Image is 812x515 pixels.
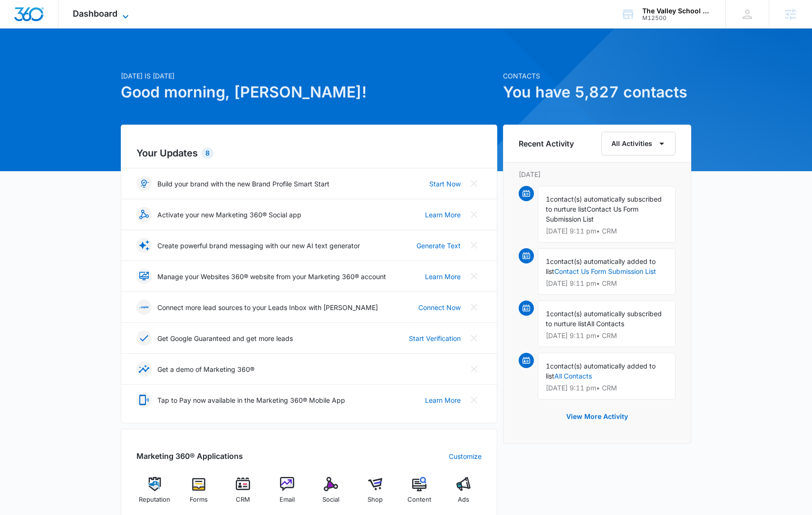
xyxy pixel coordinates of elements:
h6: Recent Activity [519,138,574,149]
a: Ads [445,477,482,511]
p: [DATE] 9:11 pm • CRM [546,385,667,391]
p: [DATE] [519,169,676,179]
p: [DATE] is [DATE] [121,71,497,81]
h2: Marketing 360® Applications [136,450,243,462]
h1: You have 5,827 contacts [503,81,691,104]
a: Reputation [136,477,173,511]
p: Get a demo of Marketing 360® [157,364,254,374]
span: Ads [458,495,469,505]
p: Connect more lead sources to your Leads Inbox with [PERSON_NAME] [157,302,378,312]
div: account id [642,15,712,21]
p: Activate your new Marketing 360® Social app [157,210,301,220]
span: Dashboard [73,9,117,19]
div: account name [642,7,712,15]
a: Learn More [425,210,461,220]
span: contact(s) automatically subscribed to nurture list [546,310,662,328]
button: Close [466,238,482,253]
a: Learn More [425,272,461,282]
span: 1 [546,362,550,370]
a: Content [401,477,438,511]
p: [DATE] 9:11 pm • CRM [546,332,667,339]
p: Contacts [503,71,691,81]
a: Shop [357,477,394,511]
a: Customize [449,451,482,461]
button: Close [466,176,482,191]
p: Tap to Pay now available in the Marketing 360® Mobile App [157,395,345,405]
button: Close [466,330,482,346]
p: Manage your Websites 360® website from your Marketing 360® account [157,272,386,282]
span: Reputation [139,495,170,505]
a: Start Verification [409,333,461,343]
a: Learn More [425,395,461,405]
button: All Activities [601,132,676,155]
span: 1 [546,195,550,203]
button: Close [466,392,482,408]
a: Email [269,477,305,511]
p: Create powerful brand messaging with our new AI text generator [157,241,360,251]
p: [DATE] 9:11 pm • CRM [546,228,667,234]
p: Build your brand with the new Brand Profile Smart Start [157,179,329,189]
span: contact(s) automatically subscribed to nurture list [546,195,662,213]
a: Connect Now [418,302,461,312]
p: [DATE] 9:11 pm • CRM [546,280,667,287]
button: View More Activity [557,405,638,428]
a: Social [313,477,349,511]
button: Close [466,300,482,315]
a: Contact Us Form Submission List [554,267,656,275]
button: Close [466,269,482,284]
a: CRM [225,477,261,511]
a: Start Now [429,179,461,189]
span: Contact Us Form Submission List [546,205,638,223]
span: 1 [546,310,550,318]
span: Content [407,495,431,505]
span: All Contacts [587,320,624,328]
span: 1 [546,257,550,265]
h2: Your Updates [136,146,482,160]
span: Social [322,495,339,505]
button: Close [466,207,482,222]
a: Generate Text [416,241,461,251]
a: Forms [181,477,217,511]
a: All Contacts [554,372,592,380]
div: 8 [202,147,213,159]
span: CRM [236,495,250,505]
button: Close [466,361,482,377]
span: contact(s) automatically added to list [546,362,656,380]
span: Email [280,495,295,505]
h1: Good morning, [PERSON_NAME]! [121,81,497,104]
span: Shop [367,495,383,505]
p: Get Google Guaranteed and get more leads [157,333,293,343]
span: Forms [190,495,208,505]
span: contact(s) automatically added to list [546,257,656,275]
